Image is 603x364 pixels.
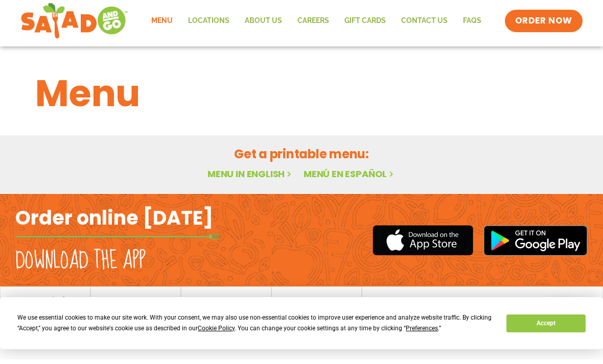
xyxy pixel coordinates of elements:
[35,150,568,167] h2: Get a printable menu:
[373,228,473,261] img: appstore
[35,70,568,126] h1: Menu
[15,238,220,244] img: fork
[207,172,293,185] a: Menu in English
[15,210,213,235] h2: Order online [DATE]
[180,14,237,37] a: Locations
[304,172,396,185] a: Menú en español
[515,19,572,32] span: ORDER NOW
[15,251,146,280] h2: Download the app
[144,14,180,37] a: Menu
[144,14,489,37] nav: Menu
[17,317,494,338] div: We use essential cookies to make our site work. With your consent, we may also use non-essential ...
[505,14,583,37] a: ORDER NOW
[6,301,85,315] a: meet chef [PERSON_NAME]
[20,5,128,46] img: new-SAG-logo-768×292
[337,14,393,37] a: GIFT CARDS
[290,14,337,37] a: Careers
[237,14,290,37] a: About Us
[198,329,235,336] span: Cookie Policy
[393,14,455,37] a: Contact Us
[406,329,438,336] span: Preferences
[455,14,489,37] a: FAQs
[483,230,588,260] img: google_play
[506,319,585,337] button: Accept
